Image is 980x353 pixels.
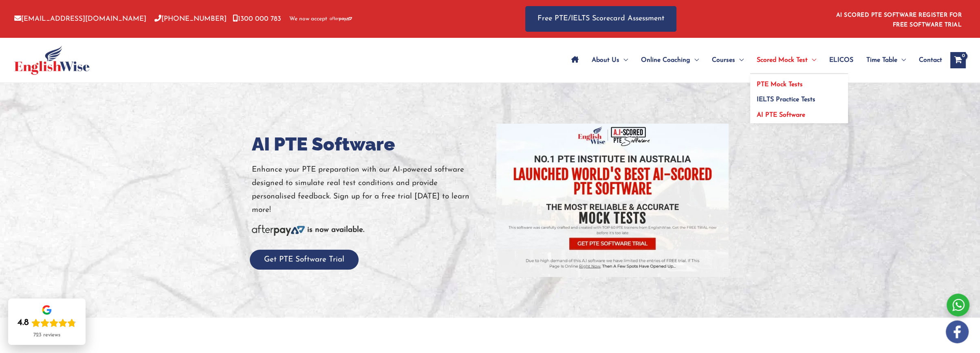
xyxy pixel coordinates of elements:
img: Afterpay-Logo [252,225,305,236]
p: Enhance your PTE preparation with our AI-powered software designed to simulate real test conditio... [252,163,484,217]
img: pte-institute-768x508 [496,124,729,277]
span: Menu Toggle [897,46,906,74]
a: View Shopping Cart, empty [950,52,966,68]
img: white-facebook.png [946,320,969,343]
span: Menu Toggle [619,46,628,74]
div: 723 reviews [33,332,60,338]
a: Online CoachingMenu Toggle [634,46,705,74]
span: We now accept [289,15,327,23]
span: Menu Toggle [690,46,699,74]
button: Get PTE Software Trial [250,250,359,270]
nav: Site Navigation: Main Menu [565,46,942,74]
span: Contact [919,46,942,74]
a: Get PTE Software Trial [250,256,359,264]
h1: AI PTE Software [252,131,484,157]
a: Contact [912,46,942,74]
img: Afterpay-Logo [330,17,352,21]
span: PTE Mock Tests [757,81,803,88]
span: ELICOS [829,46,853,74]
span: About Us [592,46,619,74]
a: Scored Mock TestMenu Toggle [750,46,823,74]
a: [PHONE_NUMBER] [154,15,227,22]
span: Menu Toggle [735,46,744,74]
span: Courses [712,46,735,74]
aside: Header Widget 1 [831,6,966,32]
b: is now available. [307,226,364,234]
a: CoursesMenu Toggle [705,46,750,74]
span: Scored Mock Test [757,46,808,74]
a: ELICOS [823,46,860,74]
a: 1300 000 783 [233,15,281,22]
span: Menu Toggle [808,46,816,74]
a: AI SCORED PTE SOFTWARE REGISTER FOR FREE SOFTWARE TRIAL [836,12,962,28]
span: IELTS Practice Tests [757,96,815,103]
span: Time Table [866,46,897,74]
div: 4.8 [18,317,29,329]
a: Time TableMenu Toggle [860,46,912,74]
div: Rating: 4.8 out of 5 [18,317,76,329]
a: Free PTE/IELTS Scorecard Assessment [525,6,676,32]
img: cropped-ew-logo [14,46,90,75]
a: About UsMenu Toggle [585,46,634,74]
span: AI PTE Software [757,112,805,118]
span: Online Coaching [641,46,690,74]
a: IELTS Practice Tests [750,89,848,105]
a: AI PTE Software [750,105,848,123]
a: [EMAIL_ADDRESS][DOMAIN_NAME] [14,15,146,22]
a: PTE Mock Tests [750,74,848,89]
